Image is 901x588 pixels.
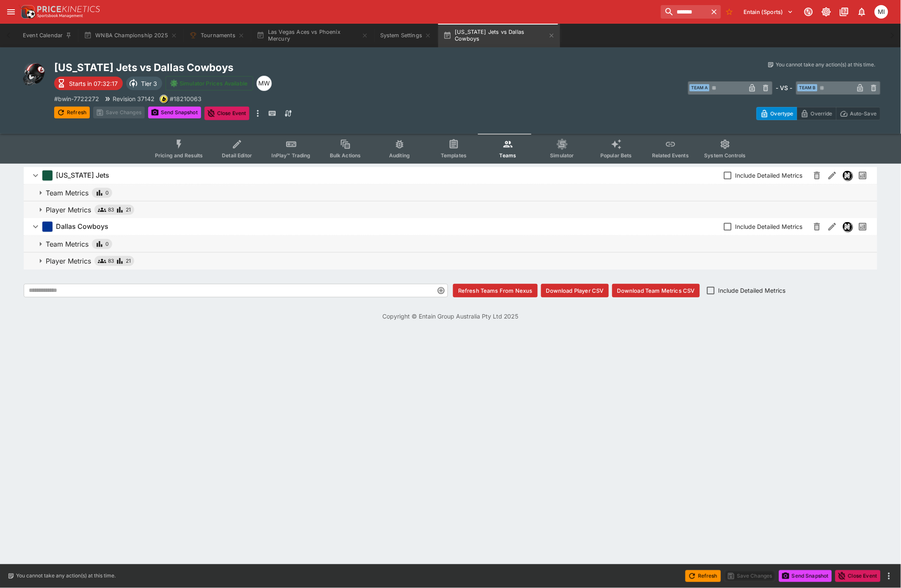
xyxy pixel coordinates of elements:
p: Team Metrics [46,188,88,198]
p: You cannot take any action(s) at this time. [776,61,876,69]
span: Pricing and Results [155,152,203,159]
div: Nexus [843,170,853,181]
p: Player Metrics [46,256,91,266]
span: InPlay™ Trading [272,152,311,159]
span: Related Events [652,152,689,159]
span: Team A [690,84,710,91]
button: Past Performances [855,219,871,234]
span: Simulator [550,152,574,159]
span: 83 [108,257,114,265]
span: 21 [126,206,131,214]
p: Auto-Save [850,109,877,118]
div: Start From [757,107,881,120]
img: american_football.png [20,61,47,88]
span: System Controls [705,152,746,159]
button: Documentation [837,4,852,19]
button: Refresh [685,570,721,582]
button: Overtype [757,107,797,120]
button: Select Tenant [739,5,799,19]
button: No Bookmarks [723,5,736,19]
button: Send Snapshot [148,107,201,118]
button: Nexus [840,168,855,183]
button: Simulator Prices Available [166,76,253,91]
button: Team Metrics0 [24,184,877,201]
div: bwin [160,95,168,103]
img: PriceKinetics [37,6,100,12]
span: Teams [500,152,517,159]
p: Overtype [771,109,793,118]
span: 0 [105,240,109,248]
p: You cannot take any action(s) at this time. [16,572,116,580]
button: Las Vegas Aces vs Phoenix Mercury [252,24,373,47]
span: Team B [798,84,818,91]
button: WNBA Championship 2025 [79,24,182,47]
button: Send Snapshot [779,570,832,582]
button: open drawer [3,4,19,19]
button: Close Event [835,570,881,582]
img: PriceKinetics Logo [19,3,36,20]
span: Include Detailed Metrics [719,286,786,295]
img: bwin.png [160,95,168,103]
div: Event type filters [148,134,753,164]
div: Nexus [843,222,853,232]
h6: Dallas Cowboys [56,222,108,231]
button: michael.wilczynski [872,3,891,21]
button: Close Event [205,107,250,120]
button: Player Metrics8321 [24,253,877,269]
span: 83 [108,206,114,214]
p: Copy To Clipboard [170,94,202,103]
span: 0 [105,189,109,197]
img: Sportsbook Management [37,14,83,18]
button: more [253,107,263,120]
span: Include Detailed Metrics [735,171,803,180]
span: Templates [441,152,467,159]
h6: - VS - [776,83,793,92]
img: nexus.svg [843,222,852,231]
img: nexus.svg [843,171,852,180]
input: search [661,5,708,19]
button: Download Team Metrics CSV [612,284,700,297]
p: Team Metrics [46,239,88,249]
button: more [884,571,894,581]
button: Connected to PK [801,4,816,19]
p: Starts in 07:32:17 [69,79,118,88]
p: Tier 3 [141,79,157,88]
button: Tournaments [184,24,250,47]
h2: Copy To Clipboard [54,61,467,74]
button: Refresh Teams From Nexus [453,284,538,297]
button: Past Performances [855,168,871,183]
span: 21 [126,257,131,265]
button: [US_STATE] Jets vs Dallas Cowboys [438,24,560,47]
button: Refresh [54,107,90,118]
span: Detail Editor [222,152,252,159]
p: Copy To Clipboard [54,94,99,103]
span: Popular Bets [600,152,632,159]
button: System Settings [375,24,437,47]
button: Nexus [840,219,855,234]
p: Override [811,109,832,118]
span: Include Detailed Metrics [735,222,803,231]
div: michael.wilczynski [875,5,888,19]
h6: [US_STATE] Jets [56,171,109,180]
button: Dallas CowboysInclude Detailed MetricsNexusPast Performances [24,218,877,235]
button: Override [797,107,836,120]
button: Event Calendar [18,24,77,47]
button: Toggle light/dark mode [819,4,834,19]
p: Player Metrics [46,205,91,215]
button: Auto-Save [836,107,881,120]
button: Download Player CSV [541,284,609,297]
button: Player Metrics8321 [24,201,877,218]
button: Notifications [854,4,870,19]
span: Auditing [389,152,410,159]
button: Team Metrics0 [24,236,877,253]
span: Bulk Actions [330,152,361,159]
div: Michael Wilczynski [257,76,272,91]
p: Revision 37142 [113,94,155,103]
button: [US_STATE] JetsInclude Detailed MetricsNexusPast Performances [24,167,877,184]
